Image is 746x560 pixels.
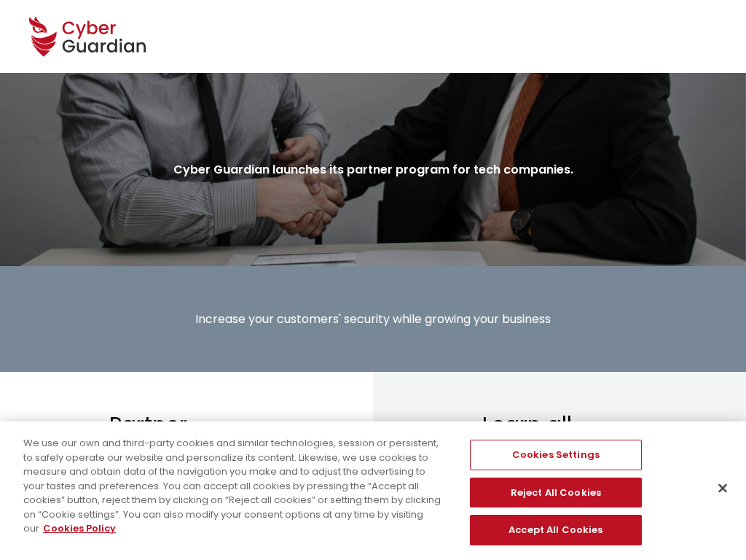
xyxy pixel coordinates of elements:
[470,440,642,470] button: Cookies Settings
[470,515,642,545] button: Accept All Cookies
[470,478,642,508] button: Reject All Cookies
[43,521,116,535] a: More information about your privacy, opens in a new tab
[707,472,739,505] button: Close
[23,436,447,536] div: We use our own and third-party cookies and similar technologies, session or persistent, to safely...
[173,161,573,178] strong: Cyber Guardian launches its partner program for tech companies.
[482,408,637,475] h3: Learn all the details
[109,408,264,475] h3: Partner Benefits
